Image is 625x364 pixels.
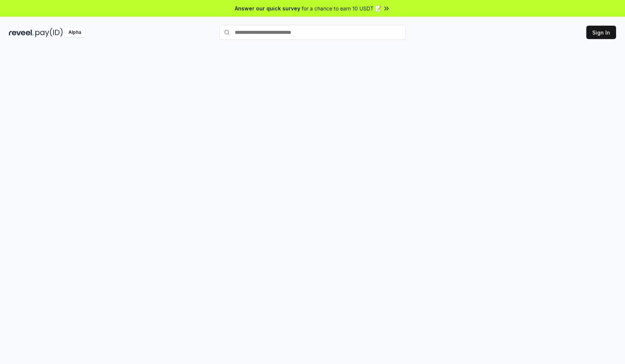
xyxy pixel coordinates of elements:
[64,28,85,37] div: Alpha
[35,28,63,37] img: pay_id
[302,4,381,12] span: for a chance to earn 10 USDT 📝
[586,26,616,39] button: Sign In
[235,4,300,12] span: Answer our quick survey
[9,28,34,37] img: reveel_dark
